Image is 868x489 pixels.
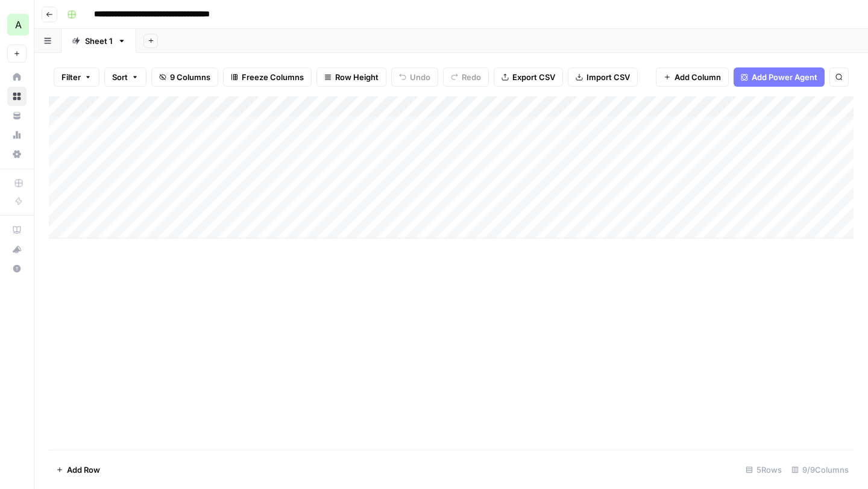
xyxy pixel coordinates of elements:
[7,240,27,259] button: What's new?
[752,71,817,83] span: Add Power Agent
[494,67,563,87] button: Export CSV
[787,460,854,479] div: 9/9 Columns
[410,71,430,83] span: Undo
[15,17,22,32] span: A
[675,71,721,83] span: Add Column
[112,71,128,83] span: Sort
[61,29,136,53] a: Sheet 1
[7,145,27,164] a: Settings
[54,67,99,87] button: Filter
[104,67,146,87] button: Sort
[656,67,729,87] button: Add Column
[49,460,107,479] button: Add Row
[587,71,630,83] span: Import CSV
[7,10,27,40] button: Workspace: Abacum
[7,220,27,240] a: AirOps Academy
[568,67,638,87] button: Import CSV
[443,67,489,87] button: Redo
[741,460,787,479] div: 5 Rows
[734,67,825,87] button: Add Power Agent
[7,259,27,278] button: Help + Support
[462,71,481,83] span: Redo
[8,240,26,258] div: What's new?
[7,67,27,87] a: Home
[170,71,210,83] span: 9 Columns
[7,125,27,145] a: Usage
[391,67,438,87] button: Undo
[223,67,312,87] button: Freeze Columns
[316,67,386,87] button: Row Height
[85,35,113,47] div: Sheet 1
[7,87,27,106] a: Browse
[67,464,100,476] span: Add Row
[242,71,304,83] span: Freeze Columns
[7,106,27,125] a: Your Data
[61,71,81,83] span: Filter
[335,71,379,83] span: Row Height
[512,71,555,83] span: Export CSV
[151,67,218,87] button: 9 Columns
